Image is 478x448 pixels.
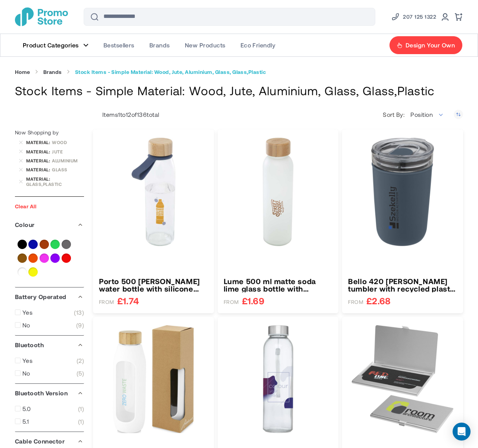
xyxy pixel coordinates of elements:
[50,253,60,263] a: Purple
[99,325,208,434] img: Tidan 600 ml borosilicate glass bottle with silicone grip
[26,176,52,181] span: Material
[15,215,84,234] div: Colour
[224,137,333,246] img: Lume 500 ml matte soda lime glass bottle with bamboo lid
[383,111,406,118] label: Sort By
[22,370,30,377] span: No
[99,137,208,246] img: Porto 500 ml glass water bottle with silicone handle and bamboo lid
[15,418,84,425] a: 5.1 1
[185,41,226,49] span: New Products
[15,69,30,75] a: Home
[18,267,27,277] a: White
[19,140,23,144] a: Remove Material Wood
[15,7,68,26] img: Promotional Merchandise
[142,34,177,56] a: Brands
[93,111,159,118] p: Items to of total
[23,41,79,49] span: Product Categories
[117,296,139,305] span: £1.74
[40,253,49,263] a: Pink
[26,167,52,172] span: Material
[453,423,471,441] div: Open Intercom Messenger
[126,111,131,118] span: 12
[19,149,23,154] a: Remove Material Jute
[454,110,463,119] a: Set Descending Direction
[22,357,32,364] span: Yes
[50,240,60,249] a: Green
[103,41,134,49] span: Bestsellers
[62,253,71,263] a: Red
[52,149,84,154] div: Jute
[19,179,23,184] a: Remove Material Glass,Plastic
[77,370,84,377] span: 5
[406,41,455,49] span: Design Your Own
[389,36,463,55] a: Design Your Own
[28,240,38,249] a: Blue
[26,149,52,154] span: Material
[43,69,62,75] a: Brands
[40,240,49,249] a: Brown
[26,158,52,163] span: Material
[22,321,30,329] span: No
[26,181,84,187] div: Glass,Plastic
[118,111,120,118] span: 1
[403,12,436,21] span: 207 125 1322
[410,111,433,118] span: Position
[75,69,266,75] strong: Stock Items - Simple Material: Wood, Jute, Aluminium, Glass, Glass,Plastic
[15,129,59,136] span: Now Shopping by
[391,12,436,21] a: Phone
[78,418,84,425] span: 1
[18,253,27,263] a: Natural
[15,321,84,329] a: No 9
[22,405,31,413] span: 5.0
[15,287,84,306] div: Battery Operated
[19,158,23,163] a: Remove Material Aluminium
[18,240,27,249] a: Black
[52,167,84,172] div: Glass
[224,325,333,434] img: Bodhi 500 ml glass water bottle
[15,384,84,402] div: Bluetooth Version
[22,309,32,316] span: Yes
[76,321,84,329] span: 9
[78,405,84,413] span: 1
[177,34,233,56] a: New Products
[19,168,23,172] a: Remove Material Glass
[15,309,84,316] a: Yes 13
[74,309,84,316] span: 13
[224,299,239,305] span: FROM
[149,41,170,49] span: Brands
[22,418,29,425] span: 5.1
[28,267,38,277] a: Yellow
[62,240,71,249] a: Grey
[224,277,333,292] a: Lume 500 ml matte soda lime glass bottle with bamboo lid
[99,299,114,305] span: FROM
[52,140,84,145] div: Wood
[15,405,84,413] a: 5.0 1
[15,357,84,364] a: Yes 2
[99,277,208,292] h3: Porto 500 [PERSON_NAME] water bottle with silicone handle and bamboo lid
[406,107,448,122] span: Position
[96,34,142,56] a: Bestsellers
[348,299,363,305] span: FROM
[242,296,264,305] span: £1.69
[137,111,147,118] span: 136
[77,357,84,364] span: 2
[348,325,457,434] img: Shanghai business card holder
[348,277,457,292] h3: Bello 420 [PERSON_NAME] tumbler with recycled plastic outer wall
[15,34,96,56] a: Product Categories
[233,34,283,56] a: Eco Friendly
[52,158,84,163] div: Aluminium
[15,370,84,377] a: No 5
[15,336,84,354] div: Bluetooth
[99,277,208,292] a: Porto 500 ml glass water bottle with silicone handle and bamboo lid
[15,7,68,26] a: store logo
[366,296,391,305] span: £2.68
[28,253,38,263] a: Orange
[240,41,276,49] span: Eco Friendly
[348,137,457,246] img: Bello 420 ml glass tumbler with recycled plastic outer wall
